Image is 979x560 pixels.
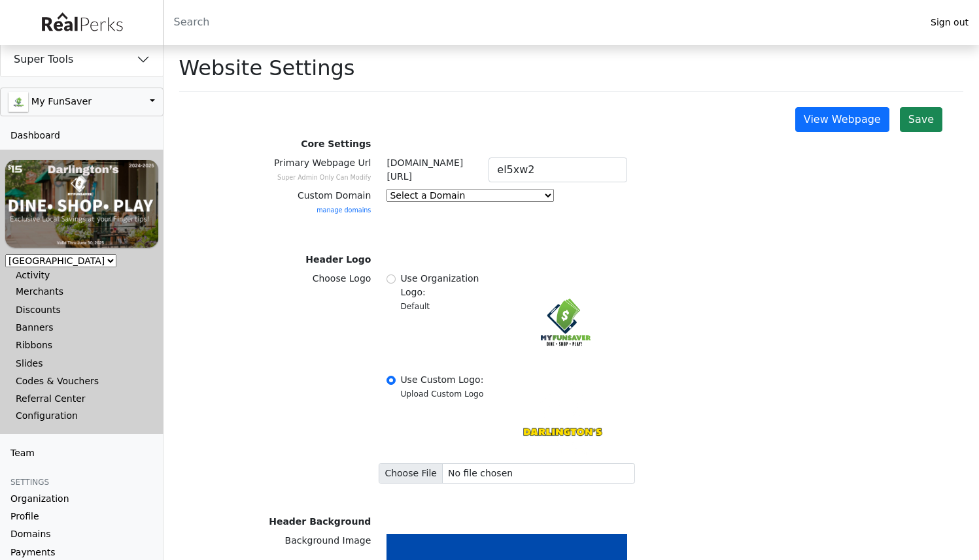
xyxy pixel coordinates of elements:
[317,206,371,214] span: manage domains
[900,107,942,132] button: Save
[515,272,613,370] img: LjDlUMcRymZyljcMQ6E4WisLdUvDVNhafNqgcGaN.png
[5,337,158,354] a: Ribbons
[400,272,499,323] label: Use Organization Logo:
[274,156,371,184] label: Primary Webpage Url
[515,373,613,463] img: aZJEkT6n3TCNua4fBoJur4VCLGxP1ueE38b5EDS2.png
[400,389,483,399] small: Upload Custom Logo
[5,319,158,337] a: Banners
[400,302,430,311] small: Default
[5,372,158,390] a: Codes & Vouchers
[1,42,163,76] button: Super Tools
[10,478,49,487] span: Settings
[317,204,371,214] a: manage domains
[301,137,371,151] label: Core Settings
[5,160,158,247] img: 8wGSzPuAKzrp3mtGP2PA1Il0AJt4I6ew9JpRMXAZ.png
[9,92,28,112] img: LjDlUMcRymZyljcMQ6E4WisLdUvDVNhafNqgcGaN.png
[179,56,355,80] h1: Website Settings
[400,373,483,411] label: Use Custom Logo:
[305,253,371,267] label: Header Logo
[920,14,979,31] a: Sign out
[298,189,371,216] label: Custom Domain
[277,174,371,181] span: Super Admin Only Can Modify
[5,390,158,408] a: Referral Center
[5,301,158,318] a: Discounts
[163,7,921,38] input: Search
[35,8,129,37] img: real_perks_logo-01.svg
[795,107,889,132] a: View Webpage
[16,410,148,421] div: Configuration
[5,354,158,372] a: Slides
[5,283,158,301] a: Merchants
[269,515,371,529] label: Header Background
[313,272,371,286] label: Choose Logo
[16,270,148,281] div: Activity
[386,156,489,184] div: [DOMAIN_NAME][URL]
